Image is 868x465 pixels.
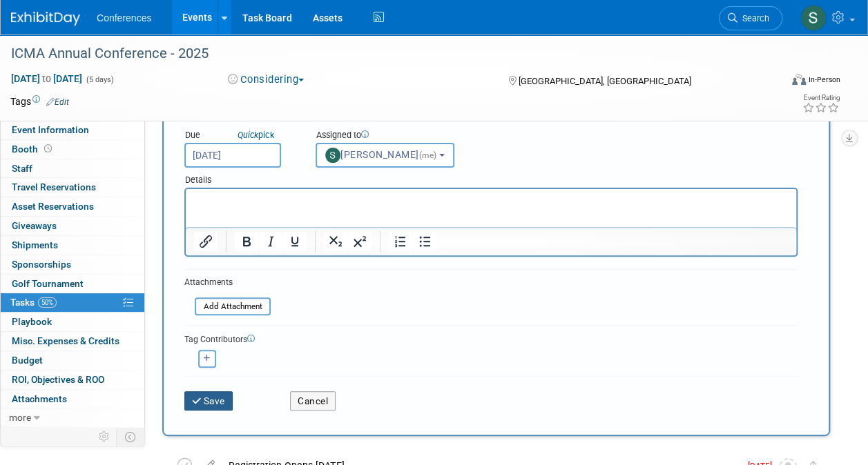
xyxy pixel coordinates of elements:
[12,316,52,327] span: Playbook
[12,393,67,404] span: Attachments
[316,143,454,168] button: [PERSON_NAME](me)
[12,278,84,289] span: Golf Tournament
[40,73,53,84] span: to
[1,332,144,350] a: Misc. Expenses & Credits
[1,255,144,274] a: Sponsorships
[1,293,144,312] a: Tasks50%
[93,428,117,446] td: Personalize Event Tab Strip
[800,5,827,31] img: Sarah Shaver
[238,130,258,140] i: Quick
[10,95,69,108] td: Tags
[85,75,114,84] span: (5 days)
[235,232,258,251] button: Bold
[184,168,798,188] div: Details
[1,351,144,370] a: Budget
[413,232,436,251] button: Bullet list
[259,232,282,251] button: Italic
[1,390,144,408] a: Attachments
[12,259,71,270] span: Sponsorships
[184,277,271,288] div: Attachments
[1,178,144,197] a: Travel Reservations
[9,412,31,423] span: more
[737,13,769,23] span: Search
[12,355,43,366] span: Budget
[519,76,691,86] span: [GEOGRAPHIC_DATA], [GEOGRAPHIC_DATA]
[719,6,782,30] a: Search
[290,391,336,410] button: Cancel
[184,129,295,143] div: Due
[194,232,218,251] button: Insert/edit link
[1,217,144,235] a: Giveaways
[1,408,144,427] a: more
[12,220,57,231] span: Giveaways
[184,331,798,346] div: Tag Contributors
[12,239,58,250] span: Shipments
[12,144,55,155] span: Booth
[324,232,347,251] button: Subscript
[235,129,277,141] a: Quickpick
[10,297,57,308] span: Tasks
[12,181,96,192] span: Travel Reservations
[1,159,144,178] a: Staff
[117,428,145,446] td: Toggle Event Tabs
[348,232,372,251] button: Superscript
[808,75,840,85] div: In-Person
[389,232,412,251] button: Numbered list
[325,149,439,160] span: [PERSON_NAME]
[186,189,796,227] iframe: Rich Text Area
[720,72,840,92] div: Event Format
[12,335,119,346] span: Misc. Expenses & Credits
[1,370,144,389] a: ROI, Objectives & ROO
[11,12,80,26] img: ExhibitDay
[10,72,83,85] span: [DATE] [DATE]
[41,144,55,154] span: Booth not reserved yet
[1,140,144,159] a: Booth
[802,95,840,101] div: Event Rating
[184,143,281,168] input: Due Date
[316,129,454,143] div: Assigned to
[12,163,32,174] span: Staff
[1,197,144,216] a: Asset Reservations
[1,121,144,139] a: Event Information
[12,201,94,212] span: Asset Reservations
[97,12,151,23] span: Conferences
[184,391,233,410] button: Save
[12,124,89,135] span: Event Information
[46,97,69,107] a: Edit
[283,232,307,251] button: Underline
[1,313,144,331] a: Playbook
[6,41,769,66] div: ICMA Annual Conference - 2025
[12,374,104,385] span: ROI, Objectives & ROO
[419,150,437,160] span: (me)
[792,74,806,85] img: Format-Inperson.png
[38,297,57,308] span: 50%
[1,236,144,255] a: Shipments
[223,72,309,87] button: Considering
[1,275,144,293] a: Golf Tournament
